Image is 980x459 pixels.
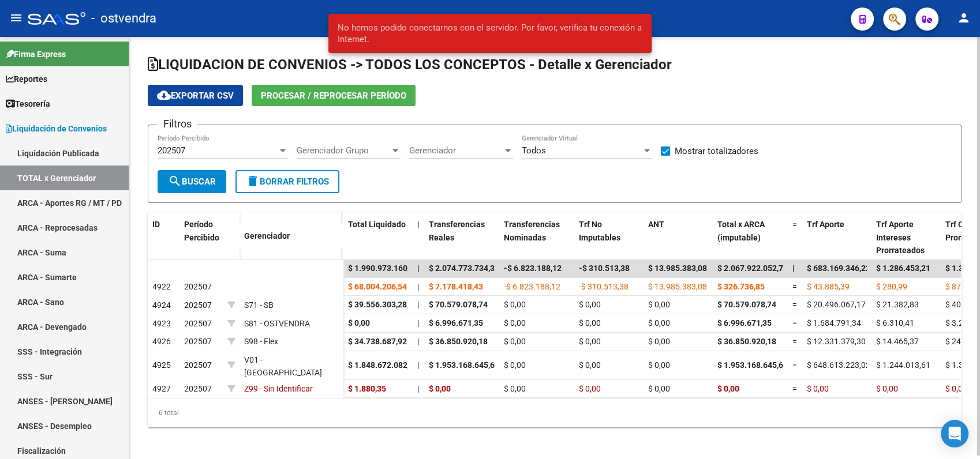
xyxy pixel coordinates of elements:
[807,337,866,346] span: $ 12.331.379,30
[158,145,185,156] span: 202507
[148,85,243,106] button: Exportar CSV
[6,48,66,61] span: Firma Express
[184,282,212,291] span: 202507
[244,319,310,328] span: S81 - OSTVENDRA
[348,360,418,370] span: $ 1.848.672.082,41
[168,174,182,188] mat-icon: search
[792,384,797,393] span: =
[152,220,160,229] span: ID
[579,318,601,328] span: $ 0,00
[417,220,420,229] span: |
[417,384,419,393] span: |
[717,360,788,370] span: $ 1.953.168.645,66
[343,212,413,263] datatable-header-cell: Total Liquidado
[179,212,223,261] datatable-header-cell: Período Percibido
[579,220,620,242] span: Trf No Imputables
[152,282,171,291] span: 4922
[184,337,212,346] span: 202507
[417,300,419,309] span: |
[261,91,406,101] span: Procesar / Reprocesar período
[417,337,419,346] span: |
[429,282,483,291] span: $ 7.178.418,43
[429,360,499,370] span: $ 1.953.168.645,66
[941,420,968,447] div: Open Intercom Messenger
[802,212,871,263] datatable-header-cell: Trf Aporte
[184,300,212,310] span: 202507
[579,360,601,370] span: $ 0,00
[348,337,407,346] span: $ 34.738.687,92
[417,264,420,273] span: |
[157,91,234,101] span: Exportar CSV
[675,144,758,158] span: Mostrar totalizadores
[876,318,914,328] span: $ 6.310,41
[792,282,797,291] span: =
[648,264,707,273] span: $ 13.985.383,08
[648,337,670,346] span: $ 0,00
[246,176,329,187] span: Borrar Filtros
[717,300,776,309] span: $ 70.579.078,74
[184,220,219,242] span: Período Percibido
[244,384,313,393] span: Z99 - Sin Identificar
[717,318,772,328] span: $ 6.996.671,35
[152,384,171,393] span: 4927
[876,264,930,273] span: $ 1.286.453,21
[240,224,343,249] datatable-header-cell: Gerenciador
[168,176,216,187] span: Buscar
[158,116,197,132] h3: Filtros
[792,337,797,346] span: =
[152,319,171,328] span: 4923
[417,360,419,370] span: |
[348,220,406,229] span: Total Liquidado
[807,264,870,273] span: $ 683.169.346,22
[504,318,526,328] span: $ 0,00
[244,300,274,310] span: S71 - SB
[579,384,601,393] span: $ 0,00
[148,212,179,261] datatable-header-cell: ID
[184,384,212,393] span: 202507
[499,212,574,263] datatable-header-cell: Transferencias Nominadas
[579,337,601,346] span: $ 0,00
[807,282,850,291] span: $ 43.885,39
[807,318,861,328] span: $ 1.684.791,34
[807,360,870,370] span: $ 648.613.223,02
[6,122,107,135] span: Liquidación de Convenios
[717,220,765,242] span: Total x ARCA (imputable)
[157,88,171,102] mat-icon: cloud_download
[348,264,418,273] span: $ 1.990.973.160,50
[417,282,419,291] span: |
[417,318,419,328] span: |
[348,318,370,328] span: $ 0,00
[6,97,50,110] span: Tesorería
[152,300,171,310] span: 4924
[579,264,630,273] span: -$ 310.513,38
[244,337,278,346] span: S98 - Flex
[413,212,424,263] datatable-header-cell: |
[792,300,797,309] span: =
[148,57,672,73] span: LIQUIDACION DE CONVENIOS -> TODOS LOS CONCEPTOS - Detalle x Gerenciador
[409,145,503,156] span: Gerenciador
[504,282,560,291] span: -$ 6.823.188,12
[876,220,925,255] span: Trf Aporte Intereses Prorrateados
[429,300,488,309] span: $ 70.579.078,74
[807,220,844,229] span: Trf Aporte
[957,11,971,25] mat-icon: person
[807,300,866,309] span: $ 20.496.067,17
[876,300,919,309] span: $ 21.382,83
[648,282,707,291] span: $ 13.985.383,08
[91,6,156,31] span: - ostvendra
[717,264,788,273] span: $ 2.067.922.052,78
[717,337,776,346] span: $ 36.850.920,18
[152,360,171,370] span: 4925
[504,384,526,393] span: $ 0,00
[522,145,546,156] span: Todos
[424,212,499,263] datatable-header-cell: Transferencias Reales
[429,220,485,242] span: Transferencias Reales
[792,264,795,273] span: |
[648,384,670,393] span: $ 0,00
[713,212,788,263] datatable-header-cell: Total x ARCA (imputable)
[504,220,560,242] span: Transferencias Nominadas
[648,220,664,229] span: ANT
[648,318,670,328] span: $ 0,00
[579,300,601,309] span: $ 0,00
[338,22,642,45] span: No hemos podido conectarnos con el servidor. Por favor, verifica tu conexión a Internet.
